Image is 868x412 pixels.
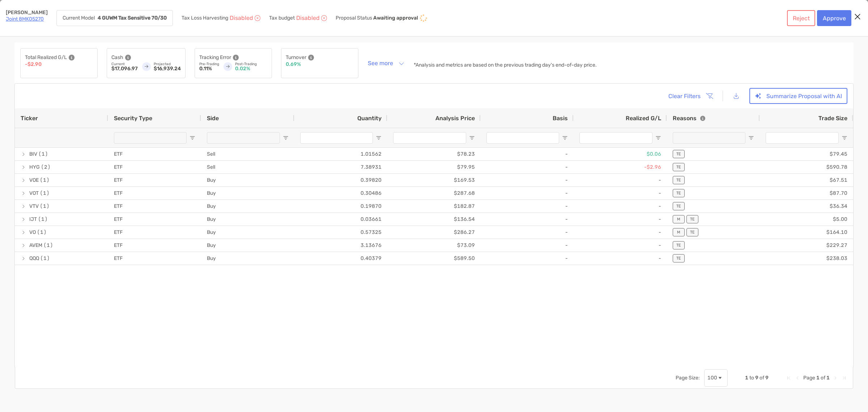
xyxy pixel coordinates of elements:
[574,200,667,213] div: -
[574,239,667,252] div: -
[336,15,372,21] p: Proposal Status
[108,239,201,252] div: ETF
[387,239,481,252] div: $73.09
[43,239,53,251] span: (1)
[114,115,152,122] span: Security Type
[300,132,373,144] input: Quantity Filter Input
[201,252,294,265] div: Buy
[749,375,754,381] span: to
[826,375,830,381] span: 1
[481,200,574,213] div: -
[40,200,50,212] span: (1)
[795,375,800,381] div: Previous Page
[25,53,67,62] p: Total Realized G/L
[841,375,847,381] div: Last Page
[235,66,267,71] p: 0.02%
[207,115,219,122] span: Side
[481,161,574,173] div: -
[676,152,681,156] p: TE
[40,252,50,264] span: (1)
[749,88,847,104] button: Summarize Proposal with AI
[676,375,700,381] div: Page Size:
[108,174,201,186] div: ETF
[852,12,863,22] button: Close modal
[574,213,667,226] div: -
[745,375,748,381] span: 1
[760,161,853,173] div: $590.78
[481,252,574,265] div: -
[760,252,853,265] div: $238.03
[25,62,42,67] p: -$2.90
[760,148,853,160] div: $79.45
[676,191,681,196] p: TE
[816,375,820,381] span: 1
[29,174,39,186] span: VOE
[108,213,201,226] div: ETF
[574,187,667,199] div: -
[760,213,853,226] div: $5.00
[376,135,382,141] button: Open Filter Menu
[294,187,387,199] div: 0.30486
[387,226,481,239] div: $286.27
[574,252,667,265] div: -
[655,135,661,141] button: Open Filter Menu
[481,174,574,186] div: -
[748,135,754,141] button: Open Filter Menu
[29,252,39,264] span: QQQ
[414,63,597,68] p: *Analysis and metrics are based on the previous trading day's end-of-day price.
[755,375,758,381] span: 9
[626,115,661,122] span: Realized G/L
[486,132,559,144] input: Basis Filter Input
[373,15,418,21] p: Awaiting approval
[818,115,847,122] span: Trade Size
[481,226,574,239] div: -
[562,135,568,141] button: Open Filter Menu
[362,57,410,70] button: See more
[29,187,39,199] span: VOT
[786,375,792,381] div: First Page
[469,135,475,141] button: Open Filter Menu
[704,369,728,387] div: Page Size
[294,200,387,213] div: 0.19870
[435,115,475,122] span: Analysis Price
[387,174,481,186] div: $169.53
[108,148,201,160] div: ETF
[294,252,387,265] div: 0.40379
[201,239,294,252] div: Buy
[676,178,681,182] p: TE
[40,187,50,199] span: (1)
[230,16,253,21] p: Disabled
[294,239,387,252] div: 3.13676
[29,239,42,251] span: AVEM
[387,200,481,213] div: $182.87
[357,115,382,122] span: Quantity
[387,213,481,226] div: $136.54
[201,226,294,239] div: Buy
[676,165,681,169] p: TE
[690,230,695,235] p: TE
[199,53,231,62] p: Tracking Error
[393,132,466,144] input: Analysis Price Filter Input
[387,161,481,173] div: $79.95
[40,174,50,186] span: (1)
[111,66,138,71] p: $17,096.97
[199,62,219,66] p: Pre-Trading
[553,115,568,122] span: Basis
[98,15,167,21] strong: 4 GUWM Tax Sensitive 70/30
[817,10,851,26] button: Approve
[201,200,294,213] div: Buy
[63,16,95,21] p: Current Model
[765,375,769,381] span: 9
[787,10,815,26] button: Reject
[759,375,764,381] span: of
[760,239,853,252] div: $229.27
[821,375,825,381] span: of
[673,115,705,122] div: Reasons
[481,239,574,252] div: -
[481,187,574,199] div: -
[108,200,201,213] div: ETF
[766,132,839,144] input: Trade Size Filter Input
[760,187,853,199] div: $87.70
[676,243,681,248] p: TE
[676,204,681,209] p: TE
